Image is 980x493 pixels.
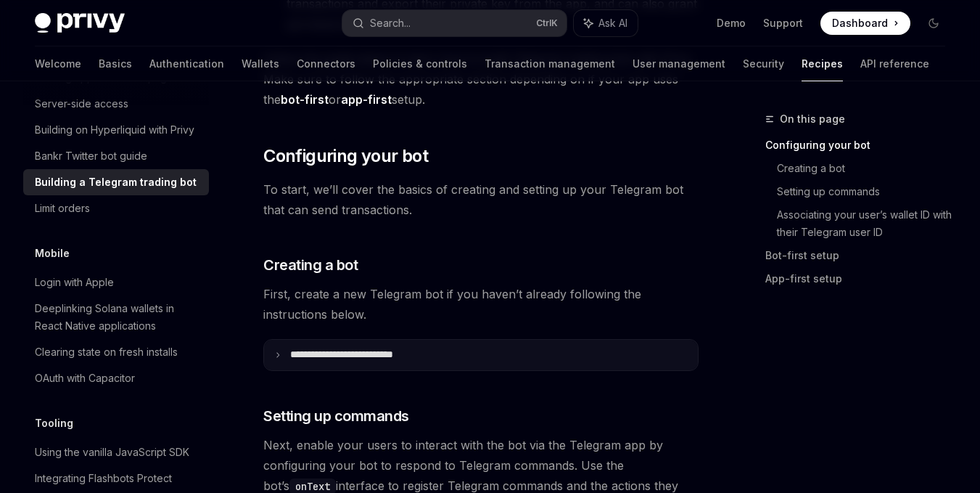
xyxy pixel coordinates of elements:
div: OAuth with Capacitor [35,370,135,387]
h5: Mobile [35,245,70,262]
a: Creating a bot [777,157,957,180]
a: Bankr Twitter bot guide [23,143,209,169]
a: Setting up commands [777,180,957,203]
strong: app-first [341,92,392,107]
a: Associating your user’s wallet ID with their Telegram user ID [777,203,957,244]
a: Demo [717,16,746,30]
a: Support [763,16,803,30]
a: Basics [99,46,132,81]
a: API reference [860,46,929,81]
a: Integrating Flashbots Protect [23,465,209,492]
span: Ask AI [598,16,627,30]
span: Creating a bot [263,255,358,275]
a: OAuth with Capacitor [23,365,209,391]
a: Building a Telegram trading bot [23,169,209,195]
div: Deeplinking Solana wallets in React Native applications [35,300,200,335]
div: Integrating Flashbots Protect [35,470,172,487]
span: Dashboard [832,16,888,30]
a: Policies & controls [373,46,467,81]
a: App-first setup [765,267,957,290]
div: Limit orders [35,200,90,217]
button: Ask AI [574,10,638,36]
div: Building a Telegram trading bot [35,174,197,191]
a: Clearing state on fresh installs [23,339,209,365]
a: User management [633,46,725,81]
span: To start, we’ll cover the basics of creating and setting up your Telegram bot that can send trans... [263,179,699,220]
button: Toggle dark mode [922,12,945,35]
span: Setting up commands [263,406,409,426]
div: Building on Hyperliquid with Privy [35,121,194,139]
a: Limit orders [23,195,209,221]
a: Connectors [297,46,355,81]
strong: bot-first [281,92,329,107]
a: Bot-first setup [765,244,957,267]
div: Using the vanilla JavaScript SDK [35,444,189,461]
a: Wallets [242,46,279,81]
span: On this page [780,110,845,128]
span: Configuring your bot [263,144,428,168]
a: Configuring your bot [765,134,957,157]
a: Using the vanilla JavaScript SDK [23,439,209,465]
a: Authentication [149,46,224,81]
h5: Tooling [35,415,73,432]
button: Search...CtrlK [342,10,567,36]
a: Deeplinking Solana wallets in React Native applications [23,296,209,339]
a: Security [743,46,784,81]
div: Clearing state on fresh installs [35,343,178,361]
div: Bankr Twitter bot guide [35,147,147,165]
a: Dashboard [820,12,910,35]
img: dark logo [35,13,125,33]
a: Building on Hyperliquid with Privy [23,117,209,143]
a: Transaction management [485,46,615,81]
span: Ctrl K [536,17,558,29]
a: Login with Apple [23,269,209,296]
a: Welcome [35,46,81,81]
a: Recipes [802,46,843,81]
span: First, create a new Telegram bot if you haven’t already following the instructions below. [263,284,699,325]
div: Login with Apple [35,274,114,291]
div: Search... [370,15,411,32]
